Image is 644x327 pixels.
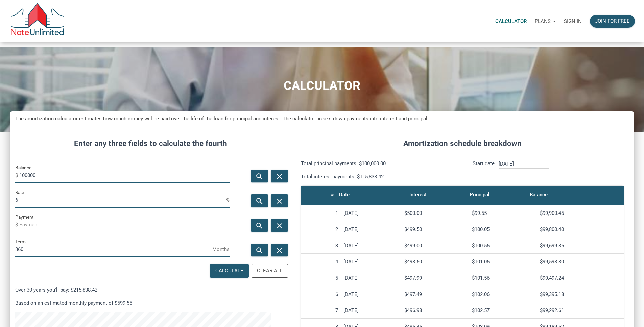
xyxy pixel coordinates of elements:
div: [DATE] [343,291,399,297]
div: $99,800.40 [540,226,621,232]
div: $497.99 [404,275,467,281]
div: 6 [304,291,338,297]
label: Balance [15,163,31,172]
button: close [271,244,288,256]
h1: CALCULATOR [5,79,639,93]
span: $ [15,170,19,181]
div: $101.56 [472,275,534,281]
div: Clear All [257,267,283,275]
div: $99,497.24 [540,275,621,281]
button: search [251,194,268,207]
div: [DATE] [343,307,399,313]
p: Start date [473,159,495,181]
div: [DATE] [343,243,399,249]
div: $99,292.61 [540,307,621,313]
i: close [276,172,284,180]
div: $497.49 [404,291,467,297]
div: $101.05 [472,259,534,265]
p: Sign in [564,18,582,24]
span: $ [15,219,19,230]
button: search [251,170,268,182]
p: Plans [535,18,551,24]
button: Plans [531,11,560,31]
button: close [271,219,288,232]
img: NoteUnlimited [10,3,65,39]
div: $99,598.80 [540,259,621,265]
label: Rate [15,188,24,196]
p: Based on an estimated monthly payment of $599.55 [15,299,286,307]
input: Term [15,242,212,257]
i: search [255,221,263,230]
i: search [255,172,263,180]
i: search [255,246,263,254]
i: close [276,197,284,205]
div: Interest [409,190,427,199]
button: close [271,194,288,207]
div: $100.55 [472,243,534,249]
div: Calculate [215,267,243,275]
h4: Amortization schedule breakdown [296,138,629,149]
p: Over 30 years you'll pay: $215,838.42 [15,286,286,294]
div: 7 [304,307,338,313]
div: [DATE] [343,210,399,216]
div: [DATE] [343,259,399,265]
button: Join for free [590,15,635,28]
div: 2 [304,226,338,232]
p: Calculator [495,18,527,24]
h4: Enter any three fields to calculate the fourth [15,138,286,149]
label: Payment [15,213,33,221]
label: Term [15,237,26,246]
i: close [276,221,284,230]
div: Date [339,190,350,199]
div: $99,900.45 [540,210,621,216]
div: Balance [530,190,548,199]
span: % [226,195,230,205]
a: Plans [531,10,560,32]
div: $99,699.85 [540,243,621,249]
div: 1 [304,210,338,216]
span: Months [212,244,230,255]
i: close [276,246,284,254]
div: $100.05 [472,226,534,232]
div: $102.57 [472,307,534,313]
button: search [251,244,268,256]
button: Calculate [210,264,249,278]
div: 4 [304,259,338,265]
a: Sign in [560,10,586,32]
button: search [251,219,268,232]
button: Clear All [252,264,288,278]
div: 3 [304,243,338,249]
div: 5 [304,275,338,281]
div: $496.98 [404,307,467,313]
i: search [255,197,263,205]
h5: The amortization calculator estimates how much money will be paid over the life of the loan for p... [15,115,629,123]
div: Principal [470,190,490,199]
p: Total interest payments: $115,838.42 [301,173,457,181]
div: # [331,190,334,199]
div: $102.06 [472,291,534,297]
input: Rate [15,193,226,208]
button: close [271,170,288,182]
input: Payment [19,217,230,232]
div: $499.50 [404,226,467,232]
div: $498.50 [404,259,467,265]
div: [DATE] [343,275,399,281]
div: Join for free [595,17,630,25]
div: [DATE] [343,226,399,232]
a: Join for free [586,10,639,32]
div: $99,395.18 [540,291,621,297]
div: $499.00 [404,243,467,249]
div: $99.55 [472,210,534,216]
a: Calculator [491,10,531,32]
p: Total principal payments: $100,000.00 [301,159,457,168]
input: Balance [19,168,230,183]
div: $500.00 [404,210,467,216]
